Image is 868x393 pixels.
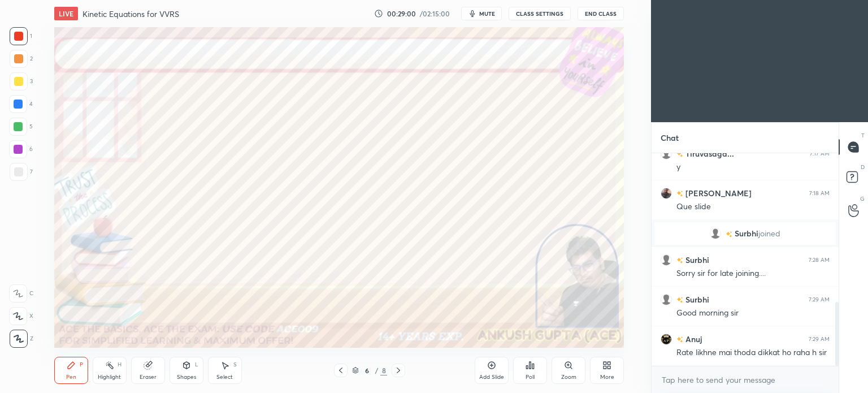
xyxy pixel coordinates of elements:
div: Shapes [177,374,196,380]
p: D [861,163,865,171]
div: Pen [66,374,76,380]
div: Add Slide [479,374,504,380]
div: 1 [10,27,32,45]
div: Poll [526,374,535,380]
div: 7 [10,163,33,181]
div: grid [652,153,839,366]
div: Highlight [98,374,121,380]
button: CLASS SETTINGS [509,7,571,20]
div: 4 [9,95,33,113]
div: 3 [10,72,33,90]
div: P [80,362,83,368]
div: LIVE [54,7,78,20]
div: 5 [9,118,33,136]
div: 8 [380,365,387,375]
p: G [860,195,865,203]
div: 6 [9,140,33,158]
div: L [195,362,198,368]
div: X [9,307,33,325]
p: T [861,131,865,140]
div: H [118,362,121,368]
div: 2 [10,50,33,68]
div: Select [216,374,233,380]
div: S [233,362,237,368]
div: More [600,374,614,380]
div: 6 [361,367,372,374]
div: / [375,367,378,374]
button: mute [461,7,502,20]
div: Zoom [561,374,576,380]
button: End Class [578,7,624,20]
div: Z [10,330,33,348]
p: Chat [652,123,688,153]
div: C [9,284,33,303]
span: mute [479,10,495,18]
h4: Kinetic Equations for VVRS [83,8,179,19]
div: Eraser [140,374,157,380]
